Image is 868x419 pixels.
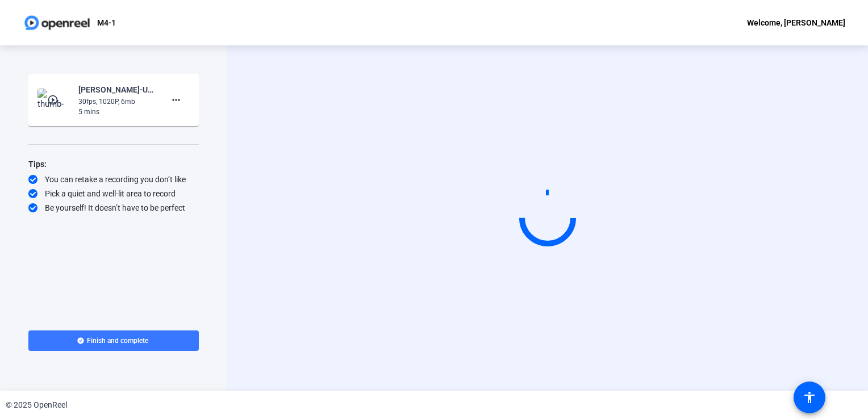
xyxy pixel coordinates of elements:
mat-icon: play_circle_outline [47,94,61,106]
div: 5 mins [78,107,155,117]
div: Welcome, [PERSON_NAME] [747,16,845,30]
div: © 2025 OpenReel [6,399,67,411]
div: Tips: [28,157,199,171]
button: Finish and complete [28,330,199,351]
div: [PERSON_NAME]-UAPTC-ENRG 10011 FOOTAGE-M4-1-1756762201189-screen [78,83,155,97]
div: 30fps, 1020P, 6mb [78,97,155,107]
div: You can retake a recording you don’t like [28,174,199,185]
div: Pick a quiet and well-lit area to record [28,188,199,199]
span: Finish and complete [87,336,148,345]
mat-icon: more_horiz [169,93,183,107]
div: Be yourself! It doesn’t have to be perfect [28,202,199,213]
mat-icon: accessibility [803,391,816,404]
p: M4-1 [97,16,116,30]
img: thumb-nail [37,89,71,111]
img: OpenReel logo [23,11,91,34]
